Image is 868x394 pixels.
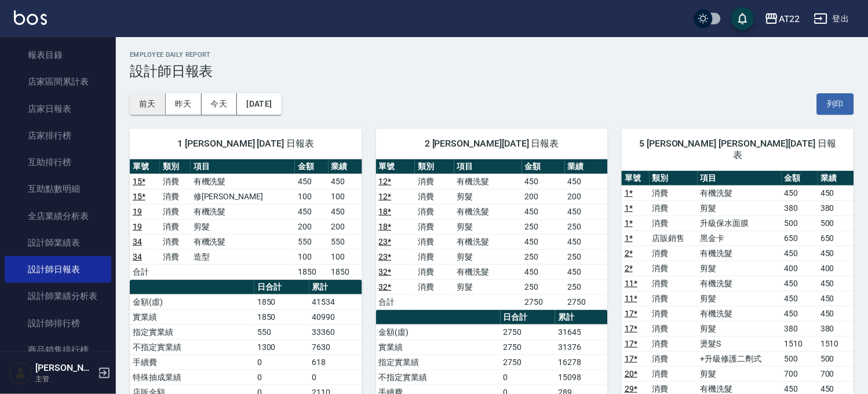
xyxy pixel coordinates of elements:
td: 有機洗髮 [454,174,522,189]
a: 全店業績分析表 [5,203,111,229]
td: 31645 [555,324,608,340]
td: 消費 [650,216,698,231]
td: 有機洗髮 [454,204,522,219]
td: 550 [329,234,362,249]
td: 剪髮 [698,321,782,336]
td: 380 [818,321,854,336]
td: 消費 [160,219,190,234]
th: 日合計 [254,280,309,295]
a: 報表目錄 [5,42,111,68]
td: 有機洗髮 [698,246,782,261]
td: 不指定實業績 [376,370,501,385]
th: 項目 [698,171,782,186]
a: 商品銷售排行榜 [5,337,111,363]
p: 主管 [35,374,94,384]
button: save [731,7,754,30]
a: 19 [133,222,142,231]
div: AT22 [779,12,800,26]
td: 450 [818,276,854,291]
td: 550 [295,234,329,249]
td: 450 [818,306,854,321]
span: 2 [PERSON_NAME][DATE] 日報表 [390,138,595,149]
td: 650 [818,231,854,246]
td: 手續費 [130,355,254,370]
td: 指定實業績 [130,324,254,340]
td: 450 [818,246,854,261]
span: 5 [PERSON_NAME] [PERSON_NAME][DATE] 日報表 [636,138,840,161]
td: 400 [818,261,854,276]
td: 500 [818,216,854,231]
td: 400 [782,261,818,276]
td: 燙髮S [698,336,782,351]
button: 登出 [809,8,854,30]
a: 店家排行榜 [5,122,111,149]
td: 剪髮 [698,200,782,216]
td: 1850 [329,264,362,279]
td: 剪髮 [454,249,522,264]
td: 消費 [650,336,698,351]
td: 消費 [160,249,190,264]
td: 消費 [650,276,698,291]
td: 100 [329,189,362,204]
th: 日合計 [501,310,556,325]
td: 0 [309,370,362,385]
td: 消費 [415,264,454,279]
td: 特殊抽成業績 [130,370,254,385]
td: 450 [565,204,608,219]
td: 消費 [415,249,454,264]
td: 金額(虛) [376,324,501,340]
td: 修[PERSON_NAME] [191,189,295,204]
td: 500 [782,216,818,231]
td: 250 [522,219,565,234]
td: 消費 [160,204,190,219]
td: 700 [782,366,818,381]
th: 單號 [130,159,160,174]
td: 消費 [650,291,698,306]
span: 1 [PERSON_NAME] [DATE] 日報表 [144,138,348,149]
button: [DATE] [237,93,281,115]
td: 消費 [160,189,190,204]
td: 1850 [295,264,329,279]
td: 200 [522,189,565,204]
td: 剪髮 [698,291,782,306]
td: 有機洗髮 [698,306,782,321]
td: 合計 [130,264,160,279]
a: 34 [133,237,142,246]
td: 450 [782,291,818,306]
td: 有機洗髮 [454,264,522,279]
td: 450 [522,174,565,189]
td: 100 [329,249,362,264]
td: 消費 [415,219,454,234]
td: 33360 [309,324,362,340]
td: 0 [254,370,309,385]
td: 31376 [555,340,608,355]
td: 消費 [650,306,698,321]
h2: Employee Daily Report [130,51,854,59]
td: 造型 [191,249,295,264]
td: 450 [565,264,608,279]
td: 450 [782,276,818,291]
a: 34 [133,252,142,261]
a: 設計師業績表 [5,229,111,256]
th: 單號 [376,159,415,174]
td: 店販銷售 [650,231,698,246]
a: 設計師排行榜 [5,310,111,337]
td: 有機洗髮 [698,185,782,200]
button: 列印 [817,93,854,115]
td: 1510 [782,336,818,351]
button: 今天 [202,93,238,115]
td: 250 [565,279,608,294]
td: 消費 [650,246,698,261]
td: 41534 [309,294,362,309]
th: 類別 [650,171,698,186]
td: 消費 [650,261,698,276]
td: 實業績 [130,309,254,324]
td: 450 [782,185,818,200]
td: 黑金卡 [698,231,782,246]
h5: [PERSON_NAME] [35,362,94,374]
td: 200 [565,189,608,204]
td: 不指定實業績 [130,340,254,355]
td: 有機洗髮 [454,234,522,249]
td: 消費 [415,279,454,294]
a: 店家日報表 [5,96,111,122]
